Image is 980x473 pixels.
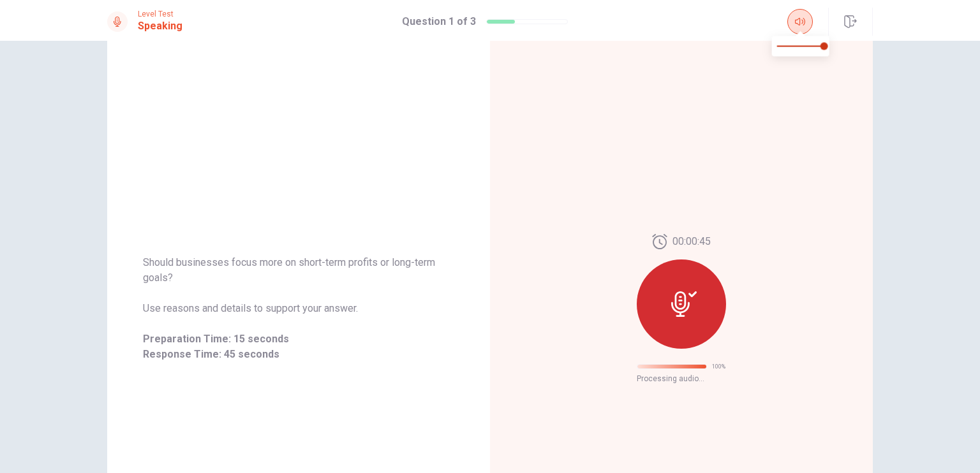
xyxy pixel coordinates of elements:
[143,347,454,362] span: Response Time: 45 seconds
[672,234,711,249] span: 00:00:45
[712,359,725,374] span: 100 %
[143,255,454,286] span: Should businesses focus more on short-term profits or long-term goals?
[143,331,454,347] span: Preparation Time: 15 seconds
[637,374,726,383] span: Processing audio...
[143,301,454,316] span: Use reasons and details to support your answer.
[138,18,182,34] h1: Speaking
[402,14,476,29] h1: Question 1 of 3
[138,10,182,18] span: Level Test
